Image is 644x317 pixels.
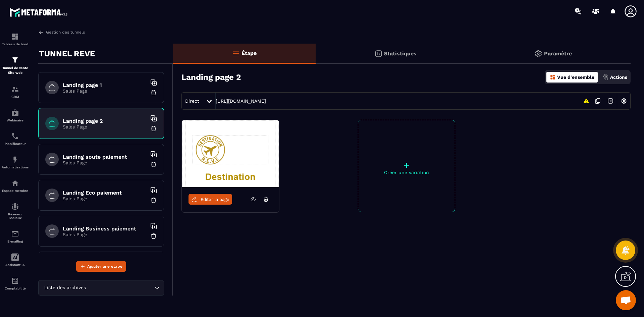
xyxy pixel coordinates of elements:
[150,125,157,132] img: trash
[2,225,29,248] a: emailemailE-mailing
[63,88,147,94] p: Sales Page
[63,225,147,232] h6: Landing Business paiement
[2,66,29,75] p: Tunnel de vente Site web
[181,72,241,82] h3: Landing page 2
[182,120,279,187] img: image
[550,74,556,80] img: dashboard-orange.40269519.svg
[150,161,157,168] img: trash
[11,156,19,164] img: automations
[2,212,29,220] p: Réseaux Sociaux
[2,272,29,295] a: accountantaccountantComptabilité
[216,98,266,104] a: [URL][DOMAIN_NAME]
[604,95,617,107] img: arrow-next.bcc2205e.svg
[557,74,594,80] p: Vue d'ensemble
[87,284,153,292] input: Search for option
[603,74,609,80] img: actions.d6e523a2.png
[2,118,29,122] p: Webinaire
[358,170,455,175] p: Créer une variation
[150,89,157,96] img: trash
[63,154,147,160] h6: Landing soute paiement
[2,95,29,99] p: CRM
[11,277,19,285] img: accountant
[11,179,19,187] img: automations
[618,95,630,107] img: setting-w.858f3a88.svg
[2,286,29,290] p: Comptabilité
[11,85,19,93] img: formation
[38,280,164,296] div: Search for option
[11,132,19,140] img: scheduler
[63,190,147,196] h6: Landing Eco paiement
[2,80,29,104] a: formationformationCRM
[11,109,19,117] img: automations
[63,160,147,165] p: Sales Page
[358,160,455,170] p: +
[201,197,229,202] span: Éditer la page
[2,127,29,151] a: schedulerschedulerPlanificateur
[150,233,157,240] img: trash
[11,230,19,238] img: email
[2,51,29,80] a: formationformationTunnel de vente Site web
[189,194,232,205] a: Éditer la page
[11,33,19,41] img: formation
[2,42,29,46] p: Tableau de bord
[39,47,95,60] p: TUNNEL REVE
[232,49,240,57] img: bars-o.4a397970.svg
[2,104,29,127] a: automationsautomationsWebinaire
[38,29,85,35] a: Gestion des tunnels
[384,50,417,57] p: Statistiques
[185,98,199,104] span: Direct
[43,284,87,292] span: Liste des archives
[374,50,382,58] img: stats.20deebd0.svg
[2,142,29,146] p: Planificateur
[544,50,572,57] p: Paramètre
[2,28,29,51] a: formationformationTableau de bord
[11,203,19,211] img: social-network
[2,165,29,169] p: Automatisations
[63,196,147,201] p: Sales Page
[150,197,157,204] img: trash
[76,261,126,272] button: Ajouter une étape
[241,50,257,56] p: Étape
[38,29,44,35] img: arrow
[63,82,147,88] h6: Landing page 1
[63,118,147,124] h6: Landing page 2
[2,198,29,225] a: social-networksocial-networkRéseaux Sociaux
[63,124,147,129] p: Sales Page
[2,189,29,193] p: Espace membre
[616,290,636,310] div: Ouvrir le chat
[63,232,147,237] p: Sales Page
[87,263,122,270] span: Ajouter une étape
[2,263,29,267] p: Assistant IA
[610,74,627,80] p: Actions
[534,50,542,58] img: setting-gr.5f69749f.svg
[11,56,19,64] img: formation
[2,240,29,243] p: E-mailing
[2,248,29,272] a: Assistant IA
[2,151,29,174] a: automationsautomationsAutomatisations
[2,174,29,198] a: automationsautomationsEspace membre
[9,6,70,18] img: logo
